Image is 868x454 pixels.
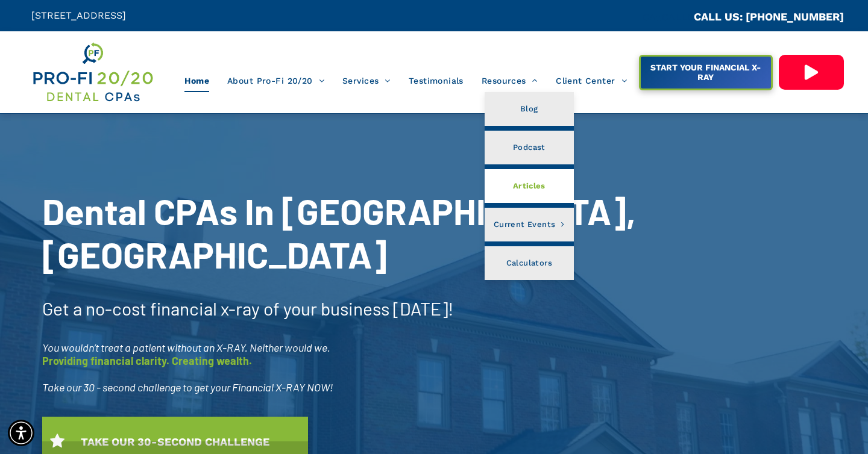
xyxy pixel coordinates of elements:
[31,10,126,21] span: [STREET_ADDRESS]
[513,140,546,155] span: Podcast
[473,69,547,92] a: Resources
[642,57,769,88] span: START YOUR FINANCIAL X-RAY
[218,69,333,92] a: About Pro-Fi 20/20
[494,217,565,232] span: Current Events
[485,208,574,241] a: Current Events
[506,255,552,271] span: Calculators
[520,101,538,117] span: Blog
[485,169,574,203] a: Articles
[482,69,538,92] span: Resources
[485,92,574,126] a: Blog
[333,69,400,92] a: Services
[42,354,252,367] span: Providing financial clarity. Creating wealth.
[31,40,154,104] img: Get Dental CPA Consulting, Bookkeeping, & Bank Loans
[42,381,333,394] span: Take our 30 - second challenge to get your Financial X-RAY NOW!
[8,420,34,446] div: Accessibility Menu
[485,131,574,164] a: Podcast
[86,297,260,319] span: no-cost financial x-ray
[547,69,636,92] a: Client Center
[263,297,454,319] span: of your business [DATE]!
[400,69,473,92] a: Testimonials
[42,189,636,276] span: Dental CPAs In [GEOGRAPHIC_DATA], [GEOGRAPHIC_DATA]
[77,429,274,454] span: TAKE OUR 30-SECOND CHALLENGE
[694,10,844,23] a: CALL US: [PHONE_NUMBER]
[175,69,218,92] a: Home
[42,297,82,319] span: Get a
[42,341,330,354] span: You wouldn’t treat a patient without an X-RAY. Neither would we.
[639,55,773,90] a: START YOUR FINANCIAL X-RAY
[643,11,694,23] span: CA::CALLC
[513,178,546,194] span: Articles
[485,246,574,280] a: Calculators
